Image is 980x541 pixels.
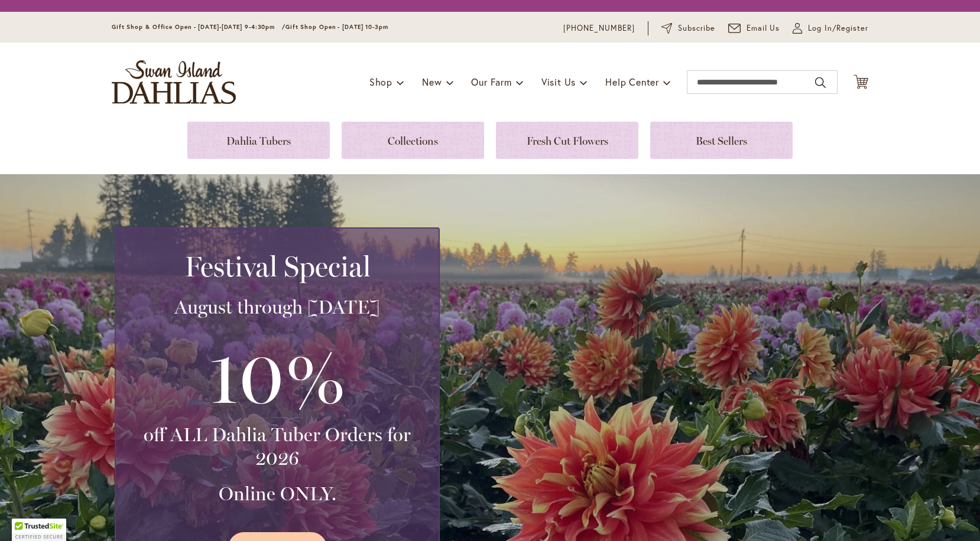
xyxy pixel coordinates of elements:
span: Visit Us [541,76,576,88]
h3: 10% [130,331,424,423]
a: Subscribe [661,22,715,34]
span: Gift Shop & Office Open - [DATE]-[DATE] 9-4:30pm / [112,23,285,31]
a: Log In/Register [793,22,868,34]
span: Our Farm [471,76,511,88]
h3: August through [DATE] [130,295,424,319]
h2: Festival Special [130,250,424,283]
a: Email Us [728,22,780,34]
span: Shop [369,76,392,88]
h3: Online ONLY. [130,482,424,506]
a: [PHONE_NUMBER] [563,22,635,34]
div: TrustedSite Certified [12,519,66,541]
h3: off ALL Dahlia Tuber Orders for 2026 [130,423,424,470]
a: store logo [112,60,236,104]
span: Log In/Register [808,22,868,34]
span: Gift Shop Open - [DATE] 10-3pm [285,23,388,31]
span: Subscribe [678,22,715,34]
span: Email Us [747,22,780,34]
span: Help Center [605,76,659,88]
span: New [422,76,442,88]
